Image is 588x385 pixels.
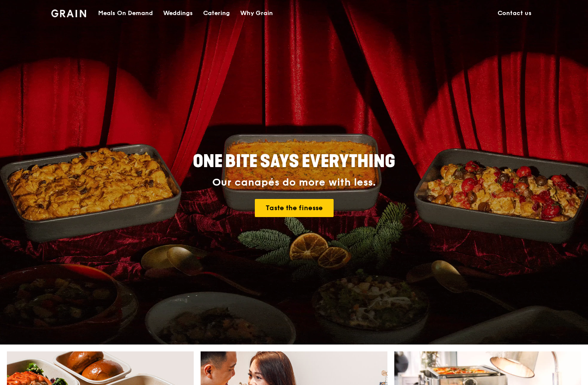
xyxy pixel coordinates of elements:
[235,0,278,26] a: Why Grain
[255,199,334,217] a: Taste the finesse
[240,0,273,26] div: Why Grain
[193,151,395,172] span: ONE BITE SAYS EVERYTHING
[158,0,198,26] a: Weddings
[203,0,230,26] div: Catering
[139,177,449,189] div: Our canapés do more with less.
[163,0,193,26] div: Weddings
[51,9,86,17] img: Grain
[98,0,153,26] div: Meals On Demand
[492,0,537,26] a: Contact us
[198,0,235,26] a: Catering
